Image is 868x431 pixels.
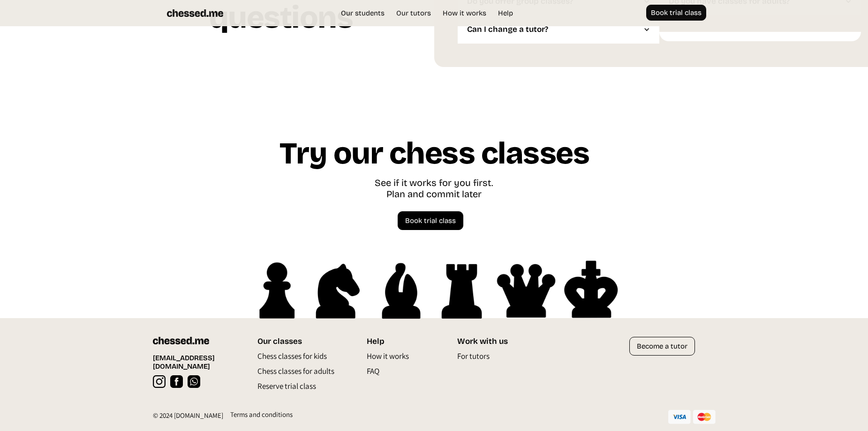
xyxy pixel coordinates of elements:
a: For tutors [457,351,490,366]
div: © 2024 [DOMAIN_NAME] [153,411,223,425]
a: Chess classes for kids [257,351,327,366]
div: Terms and conditions [230,410,293,424]
a: Our students [336,8,389,18]
a: Reserve trial class [257,381,316,396]
div: Help [367,337,434,346]
div: See if it works for you first. Plan and commit later [375,177,493,202]
div: Our classes [257,337,339,346]
a: Help [493,8,518,18]
a: How it works [438,8,491,18]
a: Book trial class [646,5,706,21]
a: Become a tutor [629,337,695,356]
div: Can I change a tutor? [467,25,641,34]
a: Terms and conditions [223,410,293,426]
div: Can I change a tutor? [458,15,659,44]
h1: Try our chess classes [279,137,589,177]
a: FAQ [367,366,379,381]
a: Chess classes for adults [257,366,334,381]
a: Our tutors [392,8,436,18]
a: How it works [367,351,409,366]
a: Book trial class [398,211,463,230]
a: [EMAIL_ADDRESS][DOMAIN_NAME] [153,354,239,371]
div: Work with us [457,337,529,346]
